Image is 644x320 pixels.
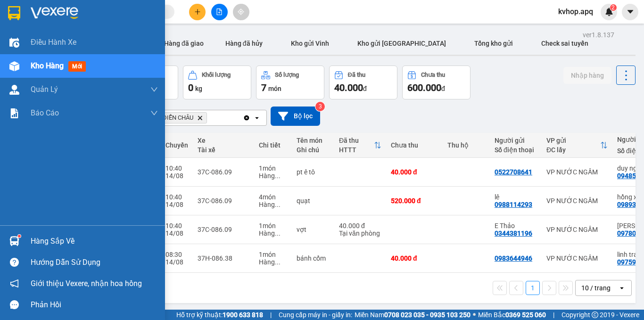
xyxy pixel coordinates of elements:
span: caret-down [626,8,635,16]
div: Hàng thông thường [259,201,287,208]
span: question-circle [10,258,19,267]
div: 1 món [259,164,287,172]
span: ⚪️ [473,313,476,317]
th: Toggle SortBy [334,133,386,158]
span: | [553,310,554,320]
span: Hàng đã hủy [225,40,263,47]
span: Kho hàng [31,61,64,70]
div: VP NƯỚC NGẦM [546,168,608,176]
div: Khối lượng [202,72,231,78]
div: 40.000 đ [391,168,438,176]
span: 2 [611,4,615,11]
button: Nhập hàng [563,67,611,84]
span: down [150,86,158,93]
img: solution-icon [9,108,19,118]
svg: open [618,284,626,292]
div: Ghi chú [297,146,330,154]
span: notification [10,279,19,288]
div: 40.000 đ [391,254,438,262]
span: 600.000 [407,82,441,93]
div: quạt [297,197,330,205]
div: Số lượng [275,72,299,78]
span: Báo cáo [31,107,59,119]
button: file-add [211,4,228,20]
img: warehouse-icon [9,236,19,246]
sup: 2 [610,4,617,11]
div: 1 món [259,222,287,230]
img: warehouse-icon [9,38,19,48]
div: ver 1.8.137 [583,30,614,40]
span: aim [238,8,244,15]
img: warehouse-icon [9,85,19,95]
span: ... [275,172,281,180]
img: icon-new-feature [605,8,613,16]
svg: Clear all [243,114,250,122]
div: Hàng thông thường [259,230,287,237]
span: Điều hành xe [31,36,76,48]
div: 1 món [259,251,287,258]
span: VP DIỄN CHÂU, close by backspace [149,112,207,123]
div: Tài xế [198,146,249,154]
div: 37C-086.09 [198,226,249,233]
div: 08:30 [165,251,188,258]
div: 37C-086.09 [198,168,249,176]
div: Hàng thông thường [259,258,287,266]
span: ... [275,201,281,208]
span: message [10,300,19,309]
span: Tổng kho gửi [474,40,513,47]
div: Chưa thu [391,141,438,149]
div: 37H-086.38 [198,254,249,262]
div: Chi tiết [259,141,287,149]
span: ... [275,230,281,237]
button: Đã thu40.000đ [329,66,397,99]
div: 10:40 [165,193,188,201]
span: Hỗ trợ kỹ thuật: [176,310,263,320]
button: plus [189,4,206,20]
div: 4 món [259,193,287,201]
span: ... [275,258,281,266]
svg: open [253,114,261,122]
span: down [150,109,158,117]
span: mới [68,61,86,72]
div: 10 / trang [581,283,611,293]
span: file-add [216,8,223,15]
button: Bộ lọc [271,107,320,126]
div: Chuyến [165,141,188,149]
div: ĐC lấy [546,146,600,154]
strong: 1900 633 818 [223,311,263,319]
div: Người gửi [495,137,537,144]
div: Tên món [297,137,330,144]
span: Quản Lý [31,83,58,95]
div: lê [495,193,537,201]
img: logo-vxr [8,6,20,20]
span: Giới thiệu Vexere, nhận hoa hồng [31,278,142,289]
div: 0344381196 [495,230,532,237]
span: VP DIỄN CHÂU [154,114,193,122]
div: Đã thu [348,72,365,78]
span: món [268,85,281,92]
div: 0983644946 [495,254,532,262]
div: 10:40 [165,164,188,172]
div: Thu hộ [447,141,485,149]
sup: 1 [18,235,21,238]
span: Miền Nam [355,310,471,320]
span: Kho gửi Vinh [291,40,329,47]
div: VP NƯỚC NGẦM [546,197,608,205]
span: kg [195,85,202,92]
div: 14/08 [165,201,188,208]
div: vợt [297,226,330,233]
div: VP NƯỚC NGẦM [546,226,608,233]
button: Chưa thu600.000đ [402,66,471,99]
span: 0 [188,82,193,93]
div: 14/08 [165,230,188,237]
div: bánh cốm [297,254,330,262]
div: Hàng thông thường [259,172,287,180]
span: 7 [261,82,266,93]
strong: 0369 525 060 [505,311,546,319]
div: Phản hồi [31,298,158,312]
span: Miền Bắc [478,310,546,320]
span: đ [441,85,445,92]
div: Hàng sắp về [31,234,158,248]
button: aim [233,4,249,20]
div: HTTT [339,146,374,154]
